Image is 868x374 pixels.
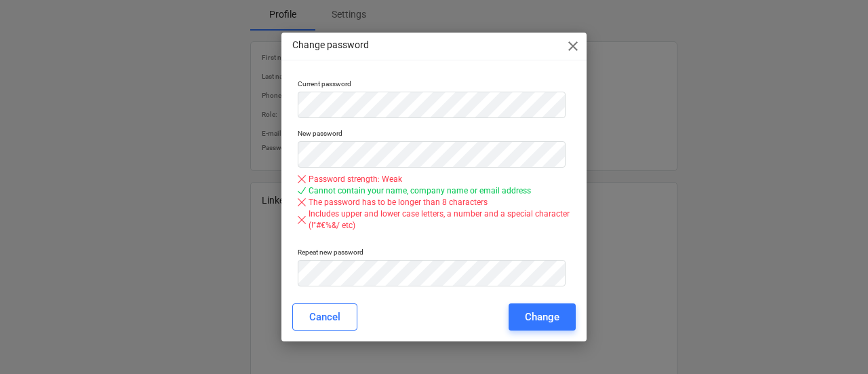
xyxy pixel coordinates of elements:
[525,308,559,326] div: Change
[800,309,868,374] div: Widget de chat
[298,79,570,91] p: Current password
[309,185,531,197] div: Cannot contain your name, company name or email address
[298,248,570,259] p: Repeat new password
[309,308,340,326] div: Cancel
[292,303,357,331] button: Cancel
[565,38,581,54] span: close
[309,197,488,208] div: The password has to be longer than 8 characters
[800,309,868,374] iframe: Chat Widget
[292,38,369,52] p: Change password
[298,129,570,141] p: New password
[509,303,576,331] button: Change
[309,208,570,231] div: Includes upper and lower case letters, a number and a special character (!"#€%&/ etc)
[309,174,402,185] div: Password strength: Weak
